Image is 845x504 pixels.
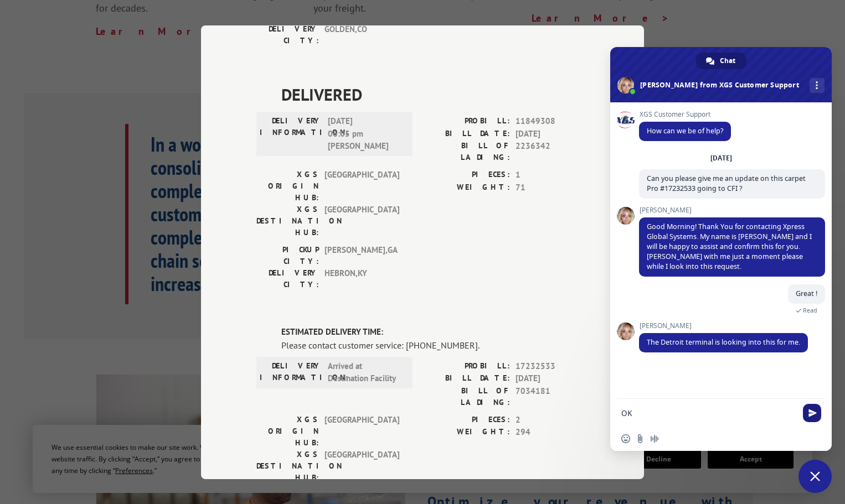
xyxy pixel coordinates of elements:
[796,289,817,298] span: Great !
[422,169,510,181] label: PIECES:
[281,326,589,339] label: ESTIMATED DELIVERY TIME:
[256,267,319,290] label: DELIVERY CITY:
[281,338,589,351] div: Please contact customer service: [PHONE_NUMBER].
[639,322,808,330] span: [PERSON_NAME]
[516,426,589,439] span: 294
[422,181,510,194] label: WEIGHT:
[647,337,800,347] span: The Detroit terminal is looking into this for me.
[647,126,723,136] span: How can we be of help?
[516,181,589,194] span: 71
[281,82,589,107] span: DELIVERED
[810,78,825,93] div: More channels
[516,372,589,385] span: [DATE]
[324,23,399,46] span: GOLDEN , CO
[256,204,319,238] label: XGS DESTINATION HUB:
[324,244,399,267] span: [PERSON_NAME] , GA
[621,434,630,443] span: Insert an emoji
[324,448,399,483] span: [GEOGRAPHIC_DATA]
[798,460,832,493] div: Close chat
[422,360,510,372] label: PROBILL:
[720,53,735,69] span: Chat
[256,244,319,267] label: PICKUP CITY:
[710,155,732,162] div: [DATE]
[516,115,589,128] span: 11849308
[422,115,510,128] label: PROBILL:
[647,222,812,271] span: Good Morning! Thank You for contacting Xpress Global Systems. My name is [PERSON_NAME] and I will...
[516,140,589,163] span: 2236342
[256,413,319,448] label: XGS ORIGIN HUB:
[516,413,589,426] span: 2
[696,53,746,69] div: Chat
[422,127,510,140] label: BILL DATE:
[324,413,399,448] span: [GEOGRAPHIC_DATA]
[422,372,510,385] label: BILL DATE:
[516,169,589,181] span: 1
[647,174,806,193] span: Can you please give me an update on this carpet Pro #17232533 going to CFI ?
[650,434,659,443] span: Audio message
[328,115,403,153] span: [DATE] 06:05 pm [PERSON_NAME]
[803,404,821,422] span: Send
[324,267,399,290] span: HEBRON , KY
[621,408,796,418] textarea: Compose your message...
[639,111,731,118] span: XGS Customer Support
[422,413,510,426] label: PIECES:
[422,140,510,163] label: BILL OF LADING:
[803,306,817,314] span: Read
[639,206,825,214] span: [PERSON_NAME]
[636,434,645,443] span: Send a file
[256,169,319,204] label: XGS ORIGIN HUB:
[516,360,589,372] span: 17232533
[256,448,319,483] label: XGS DESTINATION HUB:
[324,169,399,204] span: [GEOGRAPHIC_DATA]
[516,127,589,140] span: [DATE]
[260,360,322,385] label: DELIVERY INFORMATION:
[256,23,319,46] label: DELIVERY CITY:
[324,204,399,238] span: [GEOGRAPHIC_DATA]
[516,385,589,408] span: 7034181
[328,360,403,385] span: Arrived at Destination Facility
[422,385,510,408] label: BILL OF LADING:
[422,426,510,439] label: WEIGHT:
[260,115,322,153] label: DELIVERY INFORMATION:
